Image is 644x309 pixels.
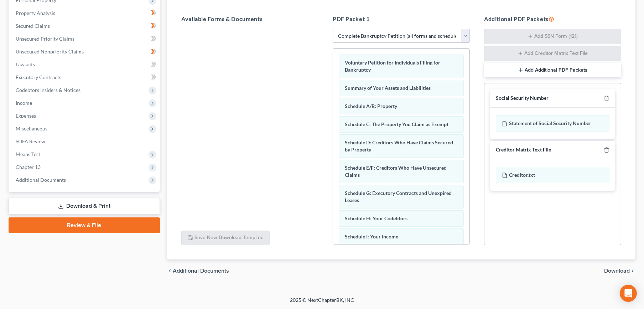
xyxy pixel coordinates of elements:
div: Creditor.txt [496,167,609,183]
a: Review & File [9,217,160,233]
span: SOFA Review [16,138,45,144]
button: Add Creditor Matrix Text File [484,46,621,61]
span: Codebtors Insiders & Notices [16,87,80,93]
span: Schedule D: Creditors Who Have Claims Secured by Property [345,139,453,153]
span: Download [604,268,630,274]
a: SOFA Review [10,135,160,148]
span: Unsecured Nonpriority Claims [16,48,84,55]
span: Secured Claims [16,23,50,29]
a: Property Analysis [10,7,160,20]
span: Means Test [16,151,40,157]
a: Unsecured Nonpriority Claims [10,45,160,58]
div: Creditor Matrix Text File [496,146,551,153]
span: Expenses [16,113,36,119]
a: Executory Contracts [10,71,160,84]
a: Lawsuits [10,58,160,71]
span: Schedule A/B: Property [345,103,397,109]
span: Schedule I: Your Income [345,233,398,240]
span: Lawsuits [16,61,35,67]
a: Unsecured Priority Claims [10,32,160,45]
a: chevron_left Additional Documents [167,268,229,274]
span: Schedule H: Your Codebtors [345,215,407,221]
h5: PDF Packet 1 [333,15,470,23]
button: Add SSN Form (121) [484,29,621,45]
div: Statement of Social Security Number [496,115,609,132]
span: Executory Contracts [16,74,61,80]
div: Open Intercom Messenger [620,285,637,302]
h5: Available Forms & Documents [181,15,318,23]
div: Social Security Number [496,95,549,102]
button: Save New Download Template [181,231,270,246]
span: Schedule E/F: Creditors Who Have Unsecured Claims [345,165,447,178]
span: Additional Documents [16,177,66,183]
i: chevron_right [630,268,635,274]
button: Add Additional PDF Packets [484,63,621,78]
button: Download chevron_right [604,268,635,274]
span: Schedule C: The Property You Claim as Exempt [345,121,448,127]
span: Summary of Your Assets and Liabilities [345,85,431,91]
h5: Additional PDF Packets [484,15,621,23]
span: Chapter 13 [16,164,41,170]
span: Voluntary Petition for Individuals Filing for Bankruptcy [345,60,440,73]
span: Additional Documents [173,268,229,274]
span: Schedule G: Executory Contracts and Unexpired Leases [345,190,452,203]
i: chevron_left [167,268,173,274]
a: Download & Print [9,198,160,215]
span: Income [16,100,32,106]
a: Secured Claims [10,20,160,32]
span: Unsecured Priority Claims [16,36,74,42]
span: Property Analysis [16,10,55,16]
span: Miscellaneous [16,125,47,132]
